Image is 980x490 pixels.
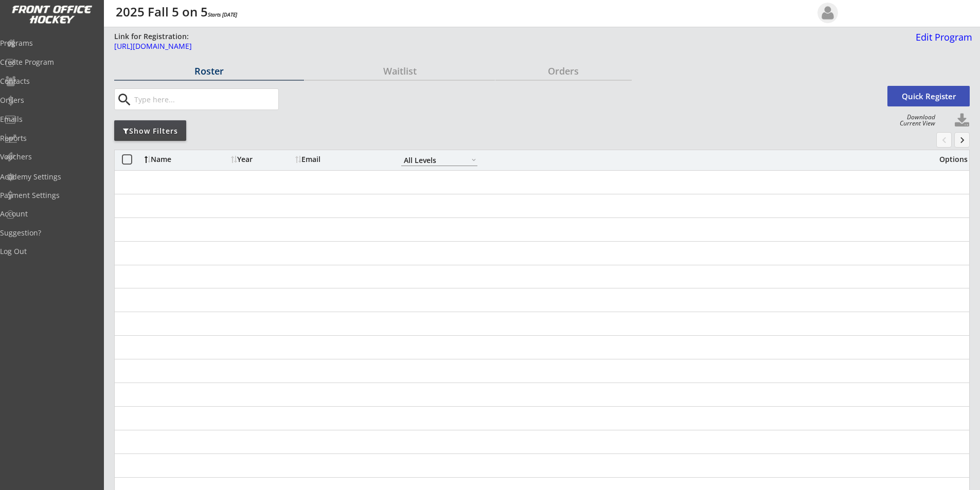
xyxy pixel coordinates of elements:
div: Link for Registration: [114,31,190,42]
button: Click to download full roster. Your browser settings may try to block it, check your security set... [954,113,970,129]
button: chevron_left [936,132,952,148]
div: Email [295,156,388,163]
div: Name [145,156,228,163]
div: Edit Program [912,32,972,42]
a: [URL][DOMAIN_NAME] [114,43,633,56]
div: Orders [495,66,632,76]
a: Edit Program [912,32,972,50]
div: Show Filters [114,126,186,136]
div: Roster [114,66,304,76]
div: [URL][DOMAIN_NAME] [114,43,633,50]
button: Quick Register [887,86,970,106]
div: Waitlist [305,66,494,76]
button: search [116,92,133,108]
input: Type here... [132,89,278,110]
div: Options [931,156,968,163]
div: Year [231,156,293,163]
div: Download Current View [895,114,935,126]
button: keyboard_arrow_right [954,132,970,148]
em: Starts [DATE] [208,11,237,18]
